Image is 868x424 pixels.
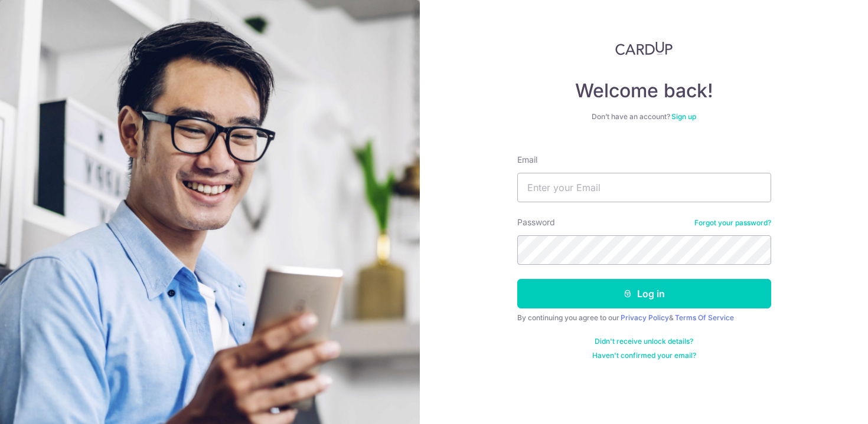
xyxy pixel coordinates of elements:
button: Log in [517,279,771,308]
a: Forgot your password? [694,218,771,228]
input: Enter your Email [517,173,771,202]
a: Haven't confirmed your email? [592,351,696,360]
a: Sign up [671,112,696,121]
a: Terms Of Service [675,313,734,322]
img: CardUp Logo [615,41,673,55]
a: Didn't receive unlock details? [595,337,693,346]
a: Privacy Policy [621,313,669,322]
h4: Welcome back! [517,79,771,103]
div: Don’t have an account? [517,112,771,121]
label: Email [517,154,537,166]
label: Password [517,216,555,228]
div: By continuing you agree to our & [517,313,771,323]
